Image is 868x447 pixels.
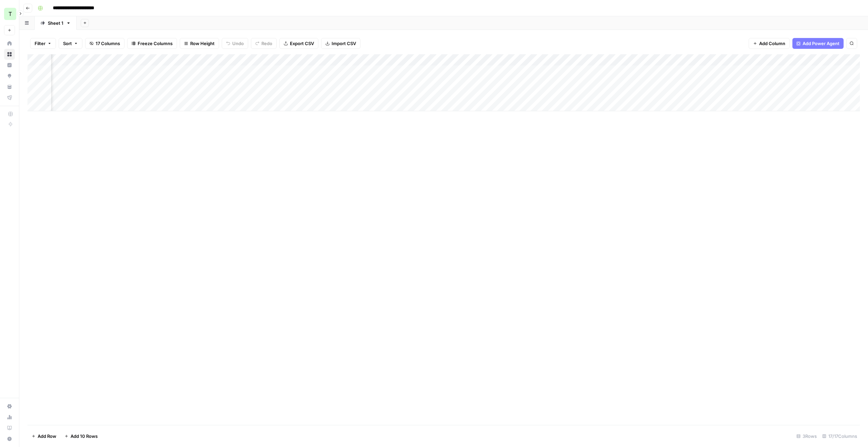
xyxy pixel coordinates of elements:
span: Redo [261,40,272,47]
a: Learning Hub [4,423,15,433]
button: Help + Support [4,433,15,444]
button: Filter [30,38,56,49]
span: Export CSV [290,40,314,47]
button: Add 10 Rows [60,431,102,442]
button: Freeze Columns [127,38,177,49]
a: Usage [4,412,15,423]
div: 3 Rows [794,431,820,442]
span: Add Row [38,433,56,440]
span: T [8,10,12,18]
span: Row Height [190,40,215,47]
button: Row Height [180,38,219,49]
span: Sort [63,40,72,47]
button: Import CSV [321,38,360,49]
button: Add Row [27,431,60,442]
button: 17 Columns [85,38,124,49]
a: Flightpath [4,92,15,103]
button: Add Power Agent [792,38,844,49]
a: Browse [4,49,15,60]
div: Sheet 1 [48,20,63,26]
span: Add Power Agent [803,40,840,47]
button: Export CSV [279,38,318,49]
button: Redo [251,38,277,49]
span: Import CSV [332,40,356,47]
span: Add 10 Rows [71,433,98,440]
button: Undo [222,38,248,49]
span: Filter [35,40,45,47]
a: Home [4,38,15,49]
span: Add Column [759,40,785,47]
a: Insights [4,60,15,71]
span: Undo [232,40,244,47]
a: Your Data [4,81,15,92]
a: Settings [4,401,15,412]
span: 17 Columns [96,40,120,47]
button: Add Column [749,38,790,49]
div: 17/17 Columns [820,431,860,442]
a: Sheet 1 [35,16,77,30]
button: Sort [59,38,82,49]
a: Opportunities [4,71,15,81]
button: Workspace: Treatwell [4,5,15,22]
span: Freeze Columns [138,40,173,47]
